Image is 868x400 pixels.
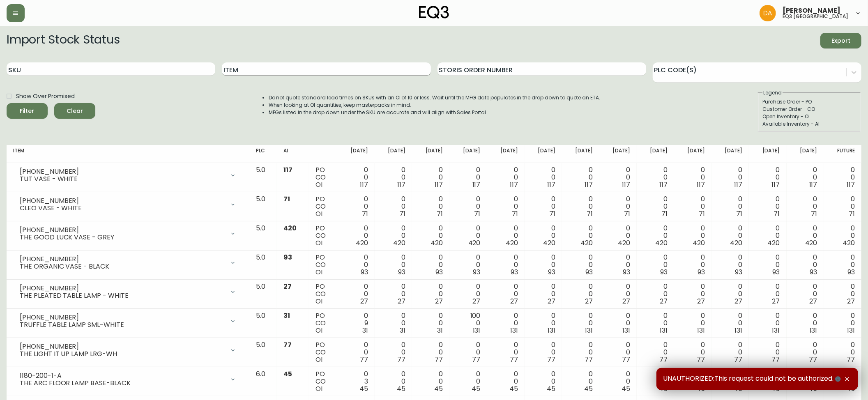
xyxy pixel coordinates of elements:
[398,297,405,306] span: 27
[663,375,843,384] span: UNAUTHORIZED:This request could not be authorized.
[315,254,331,276] div: PO CO
[543,238,555,248] span: 420
[698,267,705,277] span: 93
[419,254,443,276] div: 0 0
[755,254,780,276] div: 0 0
[783,14,848,19] h5: eq3 [GEOGRAPHIC_DATA]
[315,225,331,247] div: PO CO
[20,372,225,379] div: 1180-200-1-A
[697,180,705,189] span: 117
[606,166,630,189] div: 0 0
[549,209,555,218] span: 71
[643,166,668,189] div: 0 0
[419,370,443,393] div: 0 0
[660,267,668,277] span: 93
[531,312,555,334] div: 0 0
[623,267,630,277] span: 93
[362,209,368,218] span: 71
[793,254,817,276] div: 0 0
[569,370,593,393] div: 0 0
[511,267,518,277] span: 93
[820,33,861,48] button: Export
[283,194,290,204] span: 71
[360,297,368,306] span: 27
[20,285,225,292] div: [PHONE_NUMBER]
[494,341,518,363] div: 0 0
[13,370,243,389] div: 1180-200-1-ATHE ARC FLOOR LAMP BASE-BLACK
[344,195,368,218] div: 0 0
[473,326,481,335] span: 131
[315,267,322,277] span: OI
[734,355,743,364] span: 77
[510,355,518,364] span: 77
[622,180,630,189] span: 117
[494,312,518,334] div: 0 0
[20,234,225,241] div: THE GOOD LUCK VASE - GREY
[436,267,443,277] span: 93
[20,263,225,270] div: THE ORGANIC VASE - BLACK
[315,209,322,218] span: OI
[734,180,743,189] span: 117
[269,101,601,109] li: When looking at OI quantities, keep masterpacks in mind.
[580,238,593,248] span: 420
[449,145,487,163] th: [DATE]
[693,238,705,248] span: 420
[805,238,817,248] span: 420
[20,106,35,116] div: Filter
[849,209,855,218] span: 71
[587,209,593,218] span: 71
[660,297,668,306] span: 27
[437,326,443,335] span: 31
[456,312,480,334] div: 100 0
[397,355,405,364] span: 77
[811,209,817,218] span: 71
[661,209,668,218] span: 71
[269,94,601,101] li: Do not quote standard lead times on SKUs with an OI of 10 or less. Wait until the MFG date popula...
[473,297,481,306] span: 27
[624,209,630,218] span: 71
[494,225,518,247] div: 0 0
[249,309,277,338] td: 5.0
[249,192,277,221] td: 5.0
[585,180,593,189] span: 117
[510,180,518,189] span: 117
[20,168,225,175] div: [PHONE_NUMBER]
[569,195,593,218] div: 0 0
[831,225,855,247] div: 0 0
[548,297,555,306] span: 27
[755,370,780,393] div: 0 0
[510,297,518,306] span: 27
[456,341,480,363] div: 0 0
[606,283,630,305] div: 0 0
[381,254,405,276] div: 0 0
[472,180,481,189] span: 117
[399,209,405,218] span: 71
[20,175,225,183] div: TUT VASE - WHITE
[655,238,668,248] span: 420
[697,326,705,335] span: 131
[400,326,405,335] span: 31
[315,166,331,189] div: PO CO
[20,314,225,321] div: [PHONE_NUMBER]
[7,145,249,163] th: Item
[474,209,481,218] span: 71
[793,225,817,247] div: 0 0
[419,166,443,189] div: 0 0
[773,267,780,277] span: 93
[398,267,405,277] span: 93
[772,297,780,306] span: 27
[793,312,817,334] div: 0 0
[831,195,855,218] div: 0 0
[360,355,368,364] span: 77
[531,225,555,247] div: 0 0
[344,225,368,247] div: 0 0
[277,145,309,163] th: AI
[360,180,368,189] span: 117
[381,283,405,305] div: 0 0
[681,312,705,334] div: 0 0
[793,341,817,363] div: 0 0
[793,283,817,305] div: 0 0
[681,225,705,247] div: 0 0
[472,355,481,364] span: 77
[810,267,817,277] span: 93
